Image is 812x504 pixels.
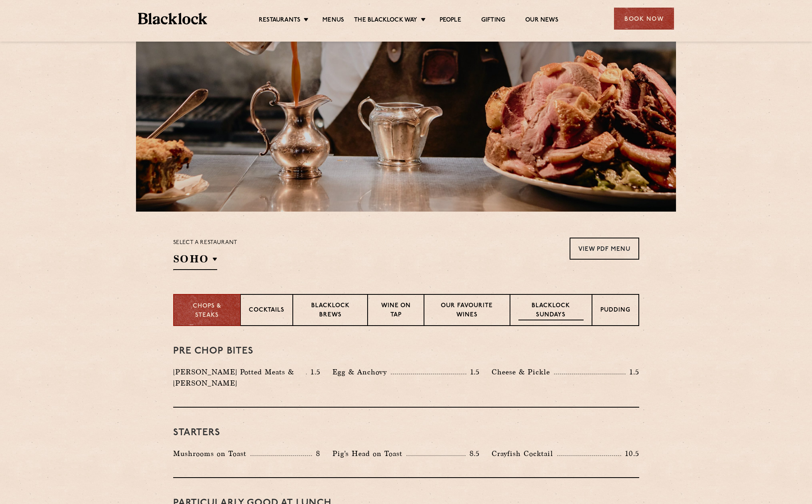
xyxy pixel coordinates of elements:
[621,448,639,459] p: 10.5
[312,448,320,459] p: 8
[481,16,505,25] a: Gifting
[249,306,284,316] p: Cocktails
[173,448,250,459] p: Mushrooms on Toast
[354,16,417,25] a: The Blacklock Way
[492,448,557,459] p: Crayfish Cocktail
[173,366,306,389] p: [PERSON_NAME] Potted Meats & [PERSON_NAME]
[173,346,639,356] h3: Pre Chop Bites
[570,238,639,260] a: View PDF Menu
[332,448,406,459] p: Pig's Head on Toast
[626,367,639,377] p: 1.5
[525,16,558,25] a: Our News
[614,8,674,30] div: Book Now
[182,302,232,320] p: Chops & Steaks
[259,16,300,25] a: Restaurants
[173,238,238,248] p: Select a restaurant
[492,366,554,378] p: Cheese & Pickle
[376,302,415,320] p: Wine on Tap
[138,13,207,24] img: BL_Textured_Logo-footer-cropped.svg
[600,306,630,316] p: Pudding
[440,16,461,25] a: People
[301,302,360,320] p: Blacklock Brews
[332,366,391,378] p: Egg & Anchovy
[173,428,639,438] h3: Starters
[307,367,320,377] p: 1.5
[322,16,344,25] a: Menus
[432,302,502,320] p: Our favourite wines
[518,302,583,320] p: Blacklock Sundays
[466,448,480,459] p: 8.5
[173,252,217,270] h2: SOHO
[466,367,480,377] p: 1.5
